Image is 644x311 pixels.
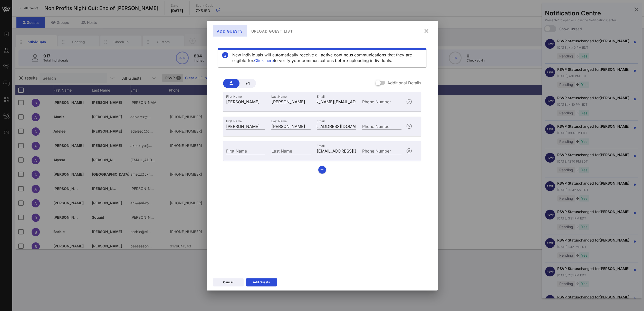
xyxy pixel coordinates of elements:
div: Add Guests [253,280,270,285]
div: Cancel [223,280,233,285]
div: New individuals will automatically receive all active continous communications that they are elig... [232,52,422,63]
div: Upload Guest List [247,25,297,37]
label: Email [317,95,325,98]
label: First Name [226,95,242,98]
button: Add Guests [246,278,277,286]
label: Last Name [271,95,287,98]
label: Additional Details [387,80,421,85]
button: +1 [239,79,256,88]
label: Email [317,119,325,123]
label: Email [317,144,325,148]
span: +1 [244,81,252,85]
label: First Name [226,119,242,123]
button: Cancel [213,278,244,286]
label: Last Name [271,119,287,123]
div: Add Guests [213,25,247,37]
a: Click here [254,58,274,63]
